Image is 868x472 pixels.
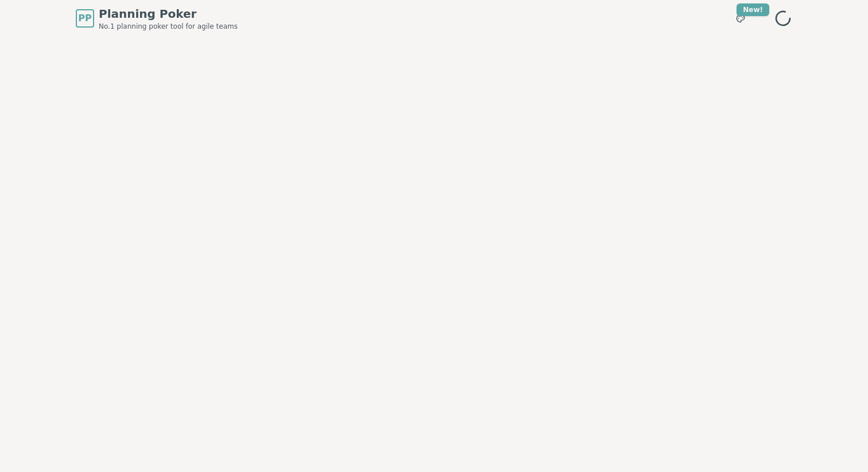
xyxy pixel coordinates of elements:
span: PP [78,11,91,25]
div: New! [737,3,769,16]
span: Planning Poker [99,6,238,22]
span: No.1 planning poker tool for agile teams [99,22,238,31]
a: PPPlanning PokerNo.1 planning poker tool for agile teams [76,6,238,31]
button: New! [730,8,751,29]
